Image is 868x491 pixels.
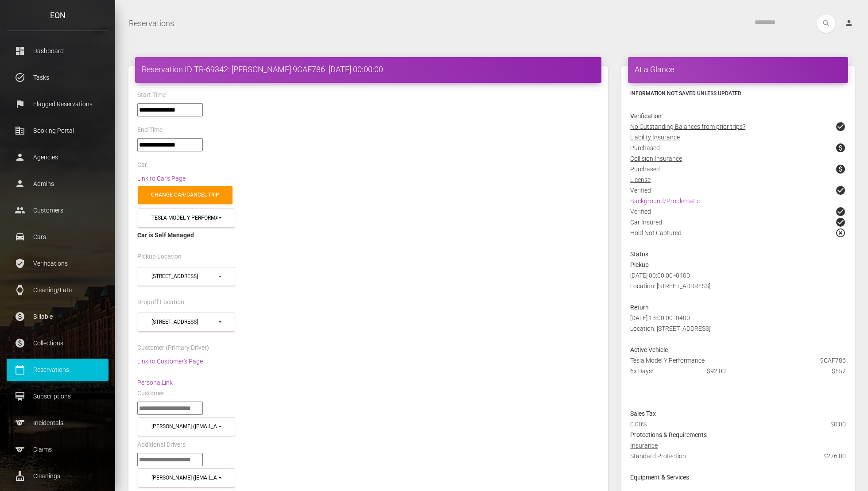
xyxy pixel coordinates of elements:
span: paid [835,164,846,174]
span: check_circle [835,121,846,132]
button: Max Futema (maxfutema@gmail.com) [138,468,235,487]
strong: Status [630,251,648,258]
label: Car [137,161,147,170]
span: $552 [832,366,846,376]
div: Verified [624,185,852,196]
div: [STREET_ADDRESS] [151,273,217,280]
a: person [838,15,861,32]
p: Admins [13,177,102,190]
a: flag Flagged Reservations [7,93,108,115]
h4: At a Glance [635,64,841,75]
a: paid Billable [7,305,108,328]
span: [DATE] 13:00:00 -0400 Location: [STREET_ADDRESS] [630,314,710,332]
p: Billable [13,310,102,323]
div: Purchased [624,143,852,153]
a: corporate_fare Booking Portal [7,120,108,142]
div: Tesla Model Y Performance [624,355,852,366]
a: drive_eta Cars [7,226,108,248]
label: End Time [137,126,163,135]
div: [PERSON_NAME] ([EMAIL_ADDRESS][DOMAIN_NAME]) [151,423,217,430]
span: $0.00 [830,419,846,429]
p: Cleaning/Late [13,283,102,297]
u: Collision Insurance [630,155,682,162]
div: Verified [624,206,852,217]
u: No Outstanding Balances from prior trips? [630,123,745,130]
a: paid Collections [7,332,108,354]
span: check_circle [835,206,846,217]
h4: Reservation ID TR-69342: [PERSON_NAME] 9CAF786 [DATE] 00:00:00 [142,64,595,75]
label: Pickup Location [137,252,182,261]
span: $276.00 [823,451,846,461]
strong: Protections & Requirements [630,431,707,438]
div: Hold Not Captured [624,228,852,249]
p: Agencies [13,151,102,164]
a: cleaning_services Cleanings [7,465,108,487]
a: Change car/cancel trip [138,186,232,204]
div: 6x Days: [624,366,700,376]
u: License [630,176,651,183]
label: Customer (Primary Driver) [137,344,209,352]
a: card_membership Subscriptions [7,385,108,407]
p: Tasks [13,71,102,84]
p: Cleanings [13,469,102,483]
strong: Sales Tax [630,410,656,417]
label: Start Time [137,91,166,100]
button: Tesla Model Y Performance (9CAF786 in 90292) [138,209,235,228]
a: task_alt Tasks [7,66,108,89]
a: calendar_today Reservations [7,359,108,381]
span: 9CAF786 [820,355,846,366]
p: Verifications [13,257,102,270]
p: Customers [13,204,102,217]
span: highlight_off [835,228,846,238]
strong: Return [630,304,649,311]
span: [DATE] 00:00:00 -0400 Location: [STREET_ADDRESS] [630,272,710,290]
p: Incidentals [13,416,102,429]
p: Dashboard [13,44,102,58]
a: Link to Car's Page [137,175,186,182]
p: Subscriptions [13,390,102,403]
div: Car Insured [624,217,852,228]
span: check_circle [835,185,846,196]
button: 4201 Via Marina (90292) [138,267,235,286]
a: people Customers [7,199,108,221]
u: Insurance [630,442,658,449]
div: Purchased [624,164,852,174]
a: dashboard Dashboard [7,40,108,62]
p: Booking Portal [13,124,102,137]
a: Link to Customer's Page [137,358,203,365]
p: Reservations [13,363,102,376]
a: Persona Link [137,379,173,386]
span: check_circle [835,217,846,228]
button: search [817,15,835,33]
p: Claims [13,443,102,456]
strong: Equipment & Services [630,474,689,481]
div: Standard Protection [624,451,852,472]
a: watch Cleaning/Late [7,279,108,301]
label: Dropoff Location [137,298,184,307]
p: Flagged Reservations [13,97,102,111]
a: Reservations [129,12,174,35]
div: [PERSON_NAME] ([EMAIL_ADDRESS][DOMAIN_NAME]) [151,474,217,482]
button: 4201 Via Marina (90292) [138,313,235,332]
button: Max Futema (maxfutema@gmail.com) [138,417,235,436]
p: Collections [13,336,102,350]
strong: Pickup [630,261,649,268]
a: verified_user Verifications [7,252,108,274]
u: Liability Insurance [630,134,680,141]
span: paid [835,143,846,153]
label: Customer [137,389,164,398]
div: $92.00 [700,366,776,376]
h6: Information not saved unless updated [630,89,846,97]
i: person [845,19,853,27]
div: Car is Self Managed [137,230,599,240]
div: Tesla Model Y Performance (9CAF786 in 90292) [151,214,217,222]
a: person Admins [7,173,108,195]
div: 0.00% [624,419,776,429]
strong: Verification [630,112,662,120]
strong: Active Vehicle [630,346,668,353]
p: Cars [13,230,102,244]
div: [STREET_ADDRESS] [151,318,217,326]
label: Additional Drivers [137,441,186,449]
a: sports Incidentals [7,412,108,434]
